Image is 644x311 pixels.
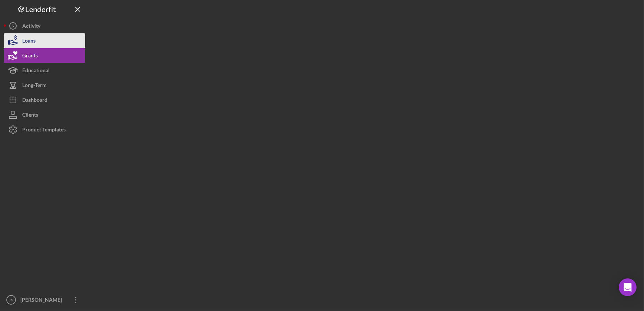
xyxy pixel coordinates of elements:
[4,33,85,48] button: Loans
[4,292,85,307] button: JN[PERSON_NAME]
[22,33,36,50] div: Loans
[22,19,40,35] div: Activity
[19,292,67,309] div: [PERSON_NAME]
[4,48,85,63] button: Grants
[619,278,637,296] div: Open Intercom Messenger
[22,107,38,124] div: Clients
[22,48,38,65] div: Grants
[22,93,47,109] div: Dashboard
[4,78,85,93] button: Long-Term
[9,298,13,302] text: JN
[4,63,85,78] button: Educational
[4,19,85,33] button: Activity
[22,78,47,94] div: Long-Term
[22,63,50,80] div: Educational
[4,122,85,137] button: Product Templates
[22,122,66,139] div: Product Templates
[4,107,85,122] button: Clients
[4,93,85,107] button: Dashboard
